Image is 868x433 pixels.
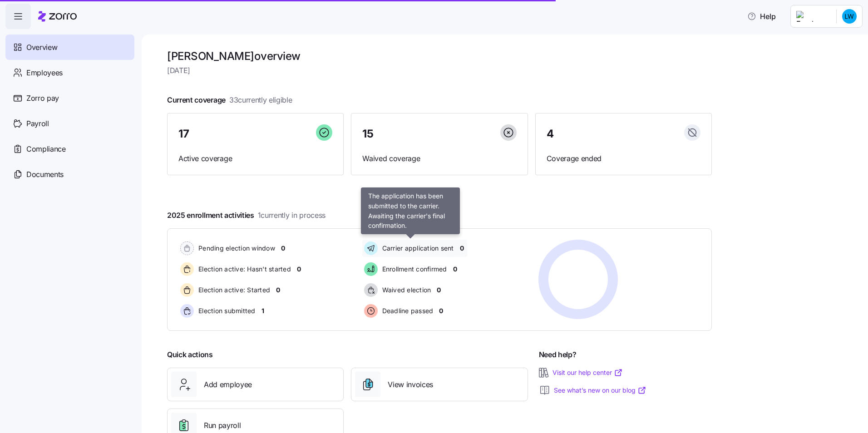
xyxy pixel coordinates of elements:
[167,210,325,221] span: 2025 enrollment activities
[196,285,270,295] span: Election active: Started
[5,162,134,187] a: Documents
[460,244,464,253] span: 0
[26,93,59,104] span: Zorro pay
[167,94,292,106] span: Current coverage
[388,379,433,390] span: View invoices
[196,306,256,315] span: Election submitted
[547,128,554,139] span: 4
[276,285,280,295] span: 0
[380,306,434,315] span: Deadline passed
[796,11,829,22] img: Employer logo
[453,265,457,274] span: 0
[167,65,712,76] span: [DATE]
[26,118,49,129] span: Payroll
[747,11,776,22] span: Help
[196,265,291,274] span: Election active: Hasn't started
[5,85,134,111] a: Zorro pay
[740,7,783,25] button: Help
[229,94,292,106] span: 33 currently eligible
[380,244,454,253] span: Carrier application sent
[178,128,189,139] span: 17
[5,111,134,136] a: Payroll
[380,285,431,295] span: Waived election
[204,379,252,390] span: Add employee
[26,42,57,53] span: Overview
[552,368,623,377] a: Visit our help center
[554,386,646,395] a: See what’s new on our blog
[204,420,241,431] span: Run payroll
[297,265,301,274] span: 0
[281,244,285,253] span: 0
[26,169,64,180] span: Documents
[167,349,213,360] span: Quick actions
[439,306,443,315] span: 0
[26,67,63,79] span: Employees
[539,349,577,360] span: Need help?
[178,153,332,164] span: Active coverage
[5,34,134,60] a: Overview
[380,265,447,274] span: Enrollment confirmed
[437,285,441,295] span: 0
[362,153,516,164] span: Waived coverage
[362,128,373,139] span: 15
[547,153,700,164] span: Coverage ended
[26,143,66,155] span: Compliance
[196,244,275,253] span: Pending election window
[258,210,325,221] span: 1 currently in process
[261,306,264,315] span: 1
[167,49,712,63] h1: [PERSON_NAME] overview
[5,136,134,162] a: Compliance
[842,9,857,24] img: c0e0388fe6342deee47f791d0dfbc0c5
[5,60,134,85] a: Employees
